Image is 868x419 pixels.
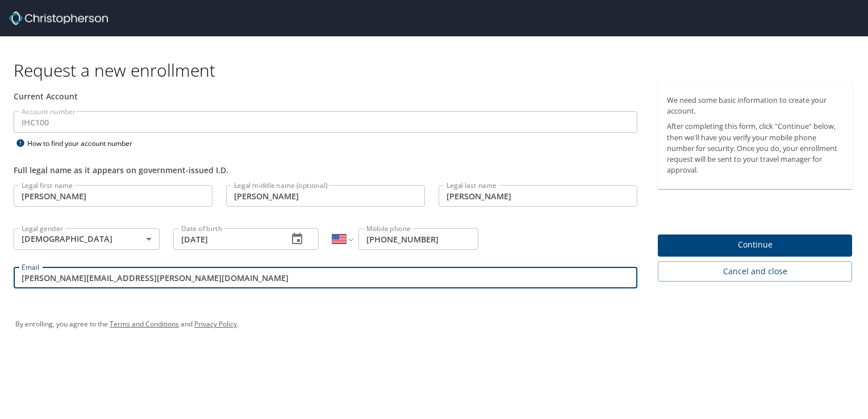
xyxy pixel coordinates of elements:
input: Enter phone number [358,228,478,250]
p: We need some basic information to create your account. [667,95,843,116]
a: Terms and Conditions [110,319,179,329]
div: How to find your account number [14,136,156,150]
a: Privacy Policy [194,319,237,329]
button: Continue [658,234,852,257]
div: [DEMOGRAPHIC_DATA] [14,228,160,250]
img: cbt logo [9,11,108,25]
span: Continue [667,238,843,252]
div: Current Account [14,90,637,102]
span: Cancel and close [667,265,843,279]
button: Cancel and close [658,261,852,282]
input: MM/DD/YYYY [173,228,279,250]
h1: Request a new enrollment [14,59,861,81]
div: Full legal name as it appears on government-issued I.D. [14,164,637,176]
div: By enrolling, you agree to the and . [15,310,853,338]
p: After completing this form, click "Continue" below, then we'll have you verify your mobile phone ... [667,121,843,175]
